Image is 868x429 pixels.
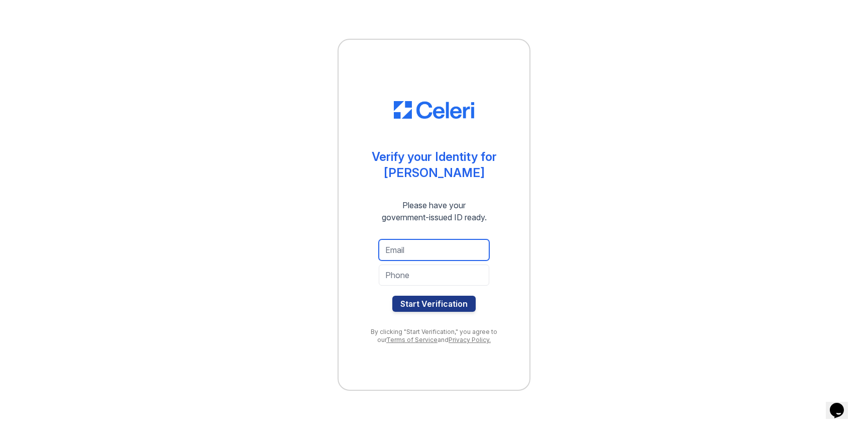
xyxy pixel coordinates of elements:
[372,149,497,181] div: Verify your Identity for [PERSON_NAME]
[359,328,509,344] div: By clicking "Start Verification," you agree to our and
[392,296,476,312] button: Start Verification
[826,389,858,419] iframe: chat widget
[379,265,489,286] input: Phone
[449,336,491,344] a: Privacy Policy.
[386,336,438,344] a: Terms of Service
[379,239,489,261] input: Email
[364,199,505,223] div: Please have your government-issued ID ready.
[394,101,474,119] img: CE_Logo_Blue-a8612792a0a2168367f1c8372b55b34899dd931a85d93a1a3d3e32e68fde9ad4.png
